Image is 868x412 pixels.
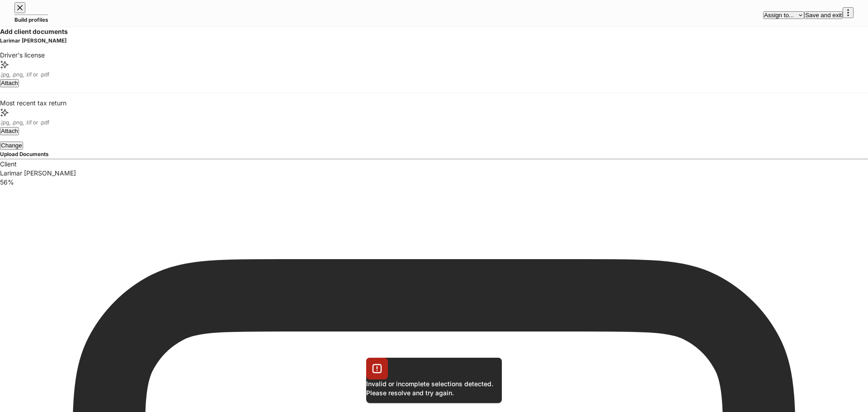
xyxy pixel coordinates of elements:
div: Change [1,142,22,148]
div: Assign to... [764,12,803,18]
div: Attach [1,128,18,134]
div: Save and exit [805,12,842,18]
div: Invalid or incomplete selections detected. Please resolve and try again. [366,379,502,398]
button: Assign to... [763,11,804,19]
button: Save and exit [804,11,843,19]
div: Attach [1,80,18,86]
h5: Build profiles [14,15,48,24]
